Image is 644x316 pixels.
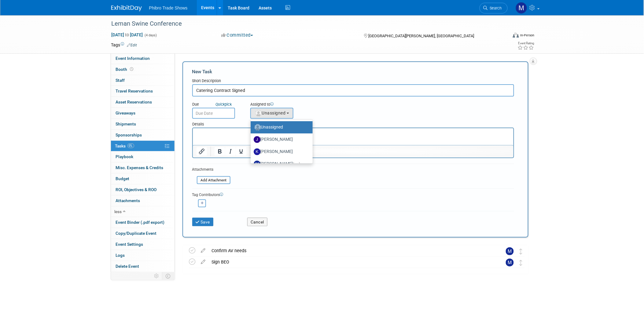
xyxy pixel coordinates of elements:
span: (me) [293,162,300,166]
span: Booth [116,67,135,72]
td: Tags [111,42,137,48]
span: Event Binder (.pdf export) [116,220,165,225]
img: J.jpg [254,136,260,143]
button: Italic [225,147,235,156]
span: to [124,32,130,37]
a: Attachments [111,195,175,206]
img: Format-Inperson.png [513,33,519,38]
a: Event Information [111,53,175,64]
input: Due Date [192,108,235,119]
i: Move task [520,260,523,266]
a: Event Binder (.pdf export) [111,217,175,228]
div: Tag Contributors [192,191,514,198]
button: Save [192,218,214,226]
span: Attachments [116,198,140,203]
img: Michelle Watts [506,247,514,255]
span: Budget [116,176,130,181]
a: Booth [111,64,175,75]
div: Attachments [192,167,230,172]
td: Personalize Event Tab Strip [152,272,162,280]
div: Details [192,119,514,128]
img: K.jpg [254,148,260,155]
div: Confirm AV needs [209,245,494,256]
label: [PERSON_NAME] [254,159,307,169]
img: Michelle Watts [506,259,514,267]
span: Logs [116,253,125,258]
span: [DATE] [DATE] [111,32,143,38]
span: 0% [127,143,134,148]
span: Misc. Expenses & Credits [116,165,164,170]
span: Copy/Duplicate Event [116,231,157,236]
span: Phibro Trade Shows [149,5,188,10]
iframe: Rich Text Area [193,128,513,145]
span: Giveaways [116,111,136,115]
a: Playbook [111,151,175,162]
a: edit [198,259,209,265]
span: Asset Reservations [116,100,152,104]
img: Unassigned-User-Icon.png [254,124,261,131]
img: Michelle Watts [516,2,527,14]
a: Edit [127,43,137,47]
input: Name of task or a short description [192,84,514,96]
div: Due [192,102,241,108]
span: Unassigned [255,111,286,115]
span: Event Information [116,56,150,61]
a: Sponsorships [111,130,175,140]
td: Toggle Event Tabs [162,272,175,280]
button: Unassigned [250,108,294,119]
span: Delete Event [116,264,139,269]
span: Tasks [115,143,134,148]
a: Search [480,3,508,13]
a: Giveaways [111,108,175,118]
img: ExhibitDay [111,5,142,11]
a: Tasks0% [111,141,175,151]
a: ROI, Objectives & ROO [111,184,175,195]
a: edit [198,248,209,253]
div: Event Rating [517,42,534,45]
div: In-Person [520,33,534,38]
button: Underline [236,147,246,156]
span: Staff [116,78,125,83]
a: Quickpick [215,102,233,107]
a: Copy/Duplicate Event [111,228,175,239]
div: Event Format [472,32,535,41]
a: Delete Event [111,261,175,272]
span: ROI, Objectives & ROO [116,187,157,192]
button: Insert/edit link [197,147,207,156]
div: New Task [192,68,514,75]
a: Logs [111,250,175,261]
a: Travel Reservations [111,86,175,96]
a: Shipments [111,119,175,129]
span: Shipments [116,122,136,126]
a: Asset Reservations [111,97,175,107]
a: Event Settings [111,239,175,250]
span: Playbook [116,154,134,159]
img: M.jpg [254,161,260,167]
button: Bold [214,147,225,156]
span: Event Settings [116,242,143,247]
a: less [111,206,175,217]
div: Short Description [192,78,514,84]
button: Committed [219,32,256,38]
span: Booth not reserved yet [129,67,135,71]
span: Travel Reservations [116,89,153,93]
div: Sign BEO [209,257,494,267]
label: Unassigned [254,122,307,132]
div: Leman Swine Conference [109,18,499,29]
a: Misc. Expenses & Credits [111,162,175,173]
span: [GEOGRAPHIC_DATA][PERSON_NAME], [GEOGRAPHIC_DATA] [369,34,474,38]
i: Quick [216,102,225,107]
div: Assigned to [250,102,324,108]
span: Search [488,6,502,10]
span: Sponsorships [116,133,142,137]
span: (4 days) [144,33,157,37]
a: Staff [111,75,175,86]
label: [PERSON_NAME] [254,147,307,157]
button: Cancel [247,218,267,226]
a: Budget [111,173,175,184]
label: [PERSON_NAME] [254,135,307,144]
i: Move task [520,249,523,254]
span: less [115,209,122,214]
